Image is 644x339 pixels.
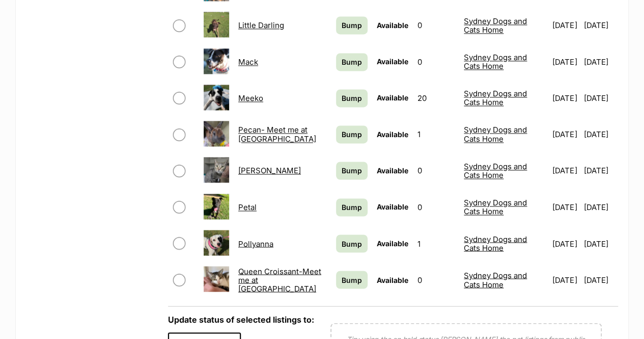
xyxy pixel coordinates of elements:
td: 1 [413,226,459,261]
a: Sydney Dogs and Cats Home [464,234,527,252]
a: Meeko [238,93,263,103]
td: [DATE] [584,81,617,116]
a: Queen Croissant-Meet me at [GEOGRAPHIC_DATA] [238,266,321,294]
td: [DATE] [548,117,582,152]
td: 0 [413,262,459,297]
td: [DATE] [548,81,582,116]
td: [DATE] [584,226,617,261]
td: [DATE] [584,190,617,225]
span: Available [377,93,408,102]
span: Bump [342,20,362,31]
span: Bump [342,238,362,249]
td: [DATE] [548,44,582,80]
a: Bump [336,271,368,289]
a: Little Darling [238,20,284,30]
a: [PERSON_NAME] [238,166,301,175]
a: Mack [238,57,258,67]
a: Sydney Dogs and Cats Home [464,16,527,35]
td: [DATE] [548,262,582,297]
a: Bump [336,234,368,252]
td: [DATE] [584,262,617,297]
a: Sydney Dogs and Cats Home [464,53,527,71]
td: [DATE] [548,153,582,188]
a: Sydney Dogs and Cats Home [464,125,527,143]
a: Sydney Dogs and Cats Home [464,89,527,107]
td: 1 [413,117,459,152]
span: Available [377,275,408,284]
span: Bump [342,274,362,285]
a: Bump [336,162,368,179]
a: Bump [336,53,368,71]
span: Available [377,202,408,211]
a: Petal [238,202,257,212]
td: 0 [413,44,459,80]
a: Sydney Dogs and Cats Home [464,198,527,216]
td: [DATE] [548,190,582,225]
td: [DATE] [584,8,617,43]
span: Bump [342,93,362,103]
td: [DATE] [584,153,617,188]
a: Bump [336,198,368,216]
span: Available [377,239,408,247]
a: Bump [336,89,368,107]
span: Bump [342,129,362,140]
td: [DATE] [548,226,582,261]
a: Pecan- Meet me at [GEOGRAPHIC_DATA] [238,125,316,143]
span: Bump [342,165,362,176]
td: [DATE] [548,8,582,43]
a: Sydney Dogs and Cats Home [464,162,527,180]
span: Available [377,21,408,30]
td: [DATE] [584,44,617,80]
span: Available [377,166,408,175]
td: 20 [413,81,459,116]
a: Bump [336,16,368,34]
td: 0 [413,190,459,225]
a: Sydney Dogs and Cats Home [464,270,527,289]
label: Update status of selected listings to: [168,314,314,324]
td: 0 [413,153,459,188]
span: Bump [342,202,362,213]
td: 0 [413,8,459,43]
span: Available [377,130,408,139]
td: [DATE] [584,117,617,152]
a: Pollyanna [238,239,273,248]
span: Available [377,57,408,66]
span: Bump [342,57,362,67]
a: Bump [336,125,368,143]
